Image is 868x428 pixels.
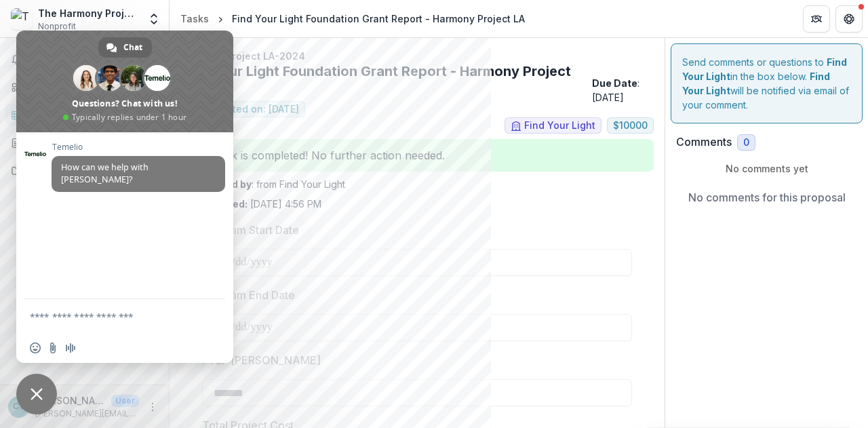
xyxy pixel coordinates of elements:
a: Tasks [5,104,163,126]
button: Notifications [5,49,163,71]
span: Submitted on: [DATE] [200,104,299,115]
span: Send a file [47,343,58,353]
div: Send comments or questions to in the box below. will be notified via email of your comment. [671,43,863,123]
p: [PERSON_NAME] [35,393,106,408]
div: Task is completed! No further action needed. [180,139,654,172]
span: Insert an emoji [30,343,41,353]
a: Tasks [175,9,214,28]
p: Program Start Date [202,222,299,238]
span: Find Your Light [524,120,595,132]
img: The Harmony Project [11,8,33,30]
p: : from Find Your Light [191,177,643,191]
div: Tasks [180,12,209,26]
span: Nonprofit [38,20,76,33]
span: 0 [743,137,749,149]
a: Close chat [16,374,57,414]
span: Chat [123,37,142,58]
a: Proposals [5,132,163,154]
p: [DATE] 4:56 PM [191,197,321,211]
strong: Due Date [592,77,637,89]
p: FYLF [PERSON_NAME] [202,352,321,368]
button: Partners [803,5,830,33]
p: No comments for this proposal [688,189,846,206]
a: Chat [98,37,152,58]
span: Audio message [65,343,76,353]
p: : [DATE] [592,76,654,104]
span: How can we help with [PERSON_NAME]? [61,161,149,185]
h2: Comments [676,136,732,149]
div: The Harmony Project [38,6,139,20]
button: Open entity switcher [144,5,163,33]
p: User [111,395,139,407]
div: Caroline Vasquez [13,402,25,411]
span: $ 10000 [613,120,648,132]
div: Find Your Light Foundation Grant Report - Harmony Project LA [232,12,525,26]
p: No comments yet [676,161,857,176]
textarea: Compose your message... [30,299,193,333]
span: Temelio [52,142,225,152]
p: [PERSON_NAME][EMAIL_ADDRESS][DOMAIN_NAME] [35,408,139,420]
a: Dashboard [5,76,163,98]
a: Documents [5,159,163,182]
nav: breadcrumb [175,9,530,28]
h2: Find Your Light Foundation Grant Report - Harmony Project LA [180,63,587,96]
button: More [144,399,161,415]
p: Program End Date [202,287,295,303]
button: Get Help [835,5,863,33]
p: Harmony Project LA-2024 [180,49,654,63]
